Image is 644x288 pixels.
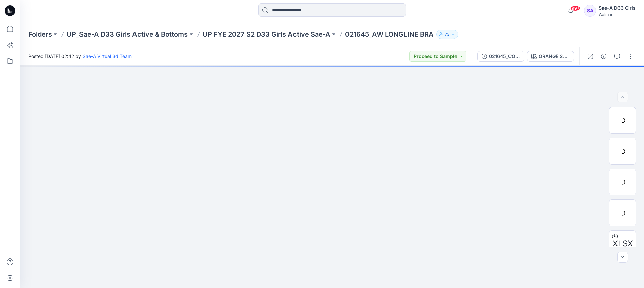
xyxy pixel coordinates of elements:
[527,51,574,62] button: ORANGE SUNSHINE
[67,30,188,39] a: UP_Sae-A D33 Girls Active & Bottoms
[83,53,132,59] a: Sae-A Virtual 3d Team
[539,53,570,60] div: ORANGE SUNSHINE
[203,30,330,39] a: UP FYE 2027 S2 D33 Girls Active Sae-A
[28,30,52,39] a: Folders
[598,51,609,62] button: Details
[445,31,450,38] p: 73
[436,30,458,39] button: 73
[477,51,524,62] button: 021645_COLORS
[584,5,596,17] div: SA
[28,53,132,60] span: Posted [DATE] 02:42 by
[599,4,636,12] div: Sae-A D33 Girls
[613,238,633,250] span: XLSX
[345,30,434,39] p: 021645_AW LONGLINE BRA
[489,53,520,60] div: 021645_COLORS
[599,12,636,17] div: Walmart
[570,6,580,11] span: 99+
